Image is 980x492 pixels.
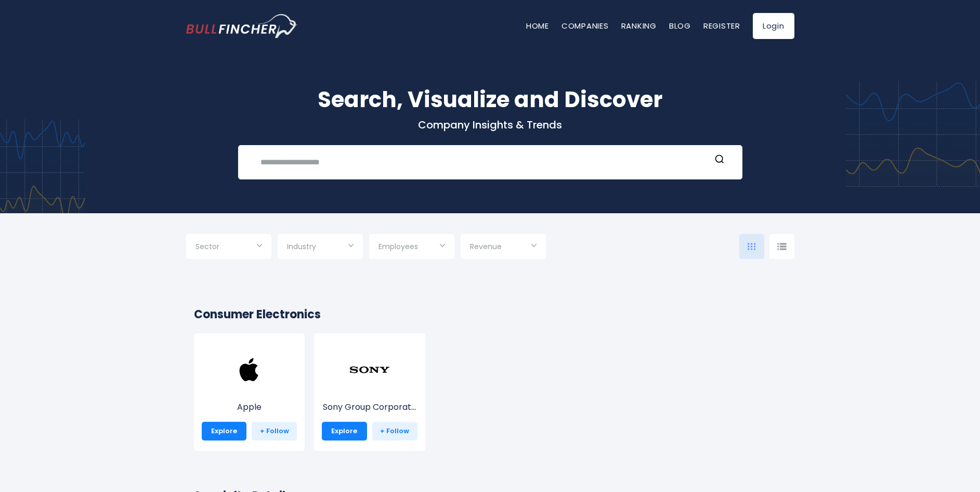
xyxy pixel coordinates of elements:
[322,422,367,441] a: Explore
[713,154,726,167] button: Search
[526,20,549,31] a: Home
[372,422,417,441] a: + Follow
[748,243,756,250] img: icon-comp-grid.svg
[322,368,417,413] a: Sony Group Corporat...
[195,238,262,257] input: Selection
[287,238,354,257] input: Selection
[186,118,794,132] p: Company Insights & Trends
[561,20,609,31] a: Companies
[202,401,297,413] p: Apple
[186,14,298,38] a: Go to homepage
[287,242,316,251] span: Industry
[669,20,691,31] a: Blog
[777,243,787,250] img: icon-comp-list-view.svg
[186,83,794,116] h1: Search, Visualize and Discover
[703,20,740,31] a: Register
[202,368,297,413] a: Apple
[186,14,298,38] img: bullfincher logo
[194,306,787,323] h2: Consumer Electronics
[252,422,297,441] a: + Follow
[202,422,247,441] a: Explore
[753,13,794,39] a: Login
[470,238,537,257] input: Selection
[195,242,219,251] span: Sector
[378,242,418,251] span: Employees
[228,349,270,391] img: AAPL.png
[349,349,390,391] img: SONY.png
[621,20,657,31] a: Ranking
[322,401,417,413] p: Sony Group Corporation
[470,242,502,251] span: Revenue
[378,238,445,257] input: Selection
